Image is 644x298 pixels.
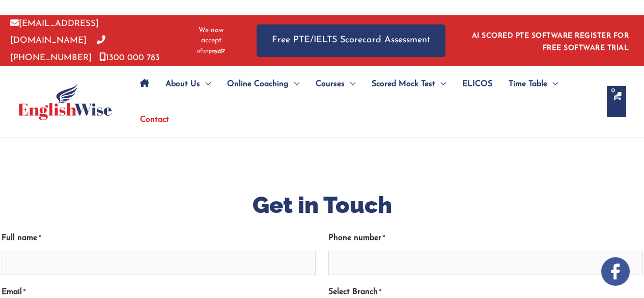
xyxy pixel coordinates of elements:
[157,66,219,102] a: About UsMenu Toggle
[10,19,99,45] a: [EMAIL_ADDRESS][DOMAIN_NAME]
[227,66,289,102] span: Online Coaching
[466,24,634,57] aside: Header Widget 1
[289,66,299,102] span: Menu Toggle
[200,66,211,102] span: Menu Toggle
[10,36,105,62] a: [PHONE_NUMBER]
[328,230,385,247] label: Phone number
[500,66,566,102] a: Time TableMenu Toggle
[316,66,345,102] span: Courses
[18,84,112,120] img: cropped-ew-logo
[435,66,446,102] span: Menu Toggle
[363,66,454,102] a: Scored Mock TestMenu Toggle
[132,102,169,138] a: Contact
[219,66,307,102] a: Online CoachingMenu Toggle
[607,86,626,117] a: View Shopping Cart, empty
[257,24,445,57] a: Free PTE/IELTS Scorecard Assessment
[462,66,492,102] span: ELICOS
[307,66,363,102] a: CoursesMenu Toggle
[197,48,225,54] img: Afterpay-Logo
[165,66,200,102] span: About Us
[509,66,547,102] span: Time Table
[372,66,435,102] span: Scored Mock Test
[601,257,630,286] img: white-facebook.png
[345,66,355,102] span: Menu Toggle
[547,66,558,102] span: Menu Toggle
[191,25,231,46] span: We now accept
[99,53,160,62] a: 1300 000 783
[132,66,597,138] nav: Site Navigation: Main Menu
[472,32,629,52] a: AI SCORED PTE SOFTWARE REGISTER FOR FREE SOFTWARE TRIAL
[454,66,500,102] a: ELICOS
[2,189,643,221] h1: Get in Touch
[2,230,41,247] label: Full name
[140,102,169,138] span: Contact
